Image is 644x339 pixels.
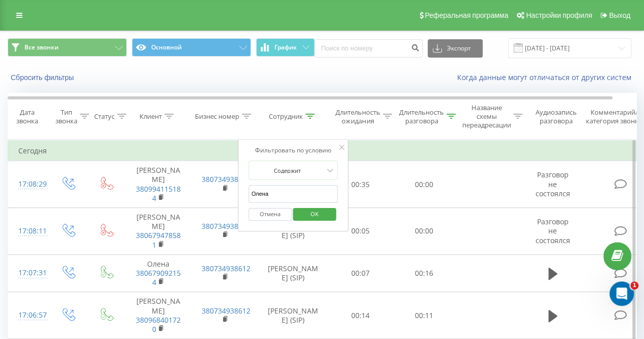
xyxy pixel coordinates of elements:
[536,170,570,198] span: Разговор не состоялся
[202,306,250,316] a: 380734938612
[18,221,39,241] div: 17:08:11
[329,208,393,255] td: 00:05
[18,305,39,325] div: 17:06:57
[531,108,580,125] div: Аудиозапись разговора
[8,73,79,82] button: Сбросить фильтры
[248,145,338,155] div: Фильтровать по условию
[630,281,638,290] span: 1
[393,161,456,208] td: 00:00
[393,208,456,255] td: 00:00
[293,208,337,221] button: OK
[18,174,39,194] div: 17:08:29
[258,254,329,292] td: [PERSON_NAME] (SIP)
[274,44,297,51] span: График
[55,108,77,125] div: Тип звонка
[195,112,239,121] div: Бизнес номер
[125,161,191,208] td: [PERSON_NAME]
[139,112,162,121] div: Клиент
[329,254,393,292] td: 00:07
[125,292,191,339] td: [PERSON_NAME]
[18,263,39,283] div: 17:07:31
[300,206,329,222] span: OK
[202,264,250,273] a: 380734938612
[584,108,644,125] div: Комментарий/категория звонка
[136,268,181,287] a: 380679092154
[329,161,393,208] td: 00:35
[526,11,592,19] span: Настройки профиля
[94,112,115,121] div: Статус
[125,254,191,292] td: Олена
[428,39,483,58] button: Экспорт
[609,281,634,306] iframe: Intercom live chat
[125,208,191,255] td: [PERSON_NAME]
[536,217,570,245] span: Разговор не состоялся
[132,38,251,57] button: Основной
[393,254,456,292] td: 00:16
[136,230,181,249] a: 380679478581
[256,38,315,57] button: График
[393,292,456,339] td: 00:11
[202,221,250,231] a: 380734938612
[609,11,630,19] span: Выход
[258,292,329,339] td: [PERSON_NAME] (SIP)
[462,103,511,129] div: Название схемы переадресации
[136,315,181,334] a: 380968401720
[136,184,181,203] a: 380994115184
[202,174,250,184] a: 380734938612
[269,112,303,121] div: Сотрудник
[315,39,423,58] input: Поиск по номеру
[457,72,636,82] a: Когда данные могут отличаться от других систем
[425,11,508,19] span: Реферальная программа
[24,43,59,51] span: Все звонки
[248,208,292,221] button: Отмена
[399,108,444,125] div: Длительность разговора
[329,292,393,339] td: 00:14
[8,108,46,125] div: Дата звонка
[335,108,380,125] div: Длительность ожидания
[8,38,127,57] button: Все звонки
[248,185,338,203] input: Введите значение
